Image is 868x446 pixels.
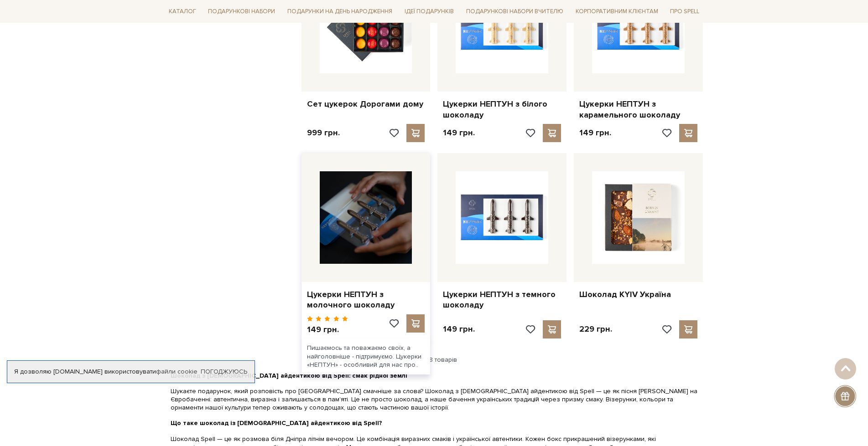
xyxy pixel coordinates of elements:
[579,324,612,334] p: 229 грн.
[592,171,685,264] img: Шоколад KYIV Україна
[443,99,561,120] a: Цукерки НЕПТУН з білого шоколаду
[463,4,567,19] a: Подарункові набори Вчителю
[579,289,697,300] a: Шоколад KYIV Україна
[307,128,340,138] p: 999 грн.
[165,5,200,19] a: Каталог
[401,5,457,19] a: Ідеї подарунків
[579,128,611,138] p: 149 грн.
[161,356,707,364] div: 38 з 38 товарів
[7,368,255,376] div: Я дозволяю [DOMAIN_NAME] використовувати
[204,5,279,19] a: Подарункові набори
[307,289,425,311] a: Цукерки НЕПТУН з молочного шоколаду
[307,99,425,109] a: Сет цукерок Дорогами дому
[171,372,407,379] b: Шоколад з [DEMOGRAPHIC_DATA] айдентикою від Spell: смак рідної землі
[579,99,697,120] a: Цукерки НЕПТУН з карамельного шоколаду
[201,368,247,376] a: Погоджуюсь
[443,324,475,334] p: 149 грн.
[443,289,561,311] a: Цукерки НЕПТУН з темного шоколаду
[443,128,475,138] p: 149 грн.
[171,419,382,427] b: Що таке шоколад із [DEMOGRAPHIC_DATA] айдентикою від Spell?
[171,387,698,412] p: Шукаєте подарунок, який розповість про [GEOGRAPHIC_DATA] смачніше за слова? Шоколад з [DEMOGRAPHI...
[284,5,396,19] a: Подарунки на День народження
[156,368,198,375] a: файли cookie
[307,324,348,335] p: 149 грн.
[666,5,703,19] a: Про Spell
[301,338,431,374] div: Пишаємось та поважаємо своїх, а найголовніше - підтримуємо. Цукерки «НЕПТУН» - особливий для нас ...
[320,171,412,264] img: Цукерки НЕПТУН з молочного шоколаду
[572,5,662,19] a: Корпоративним клієнтам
